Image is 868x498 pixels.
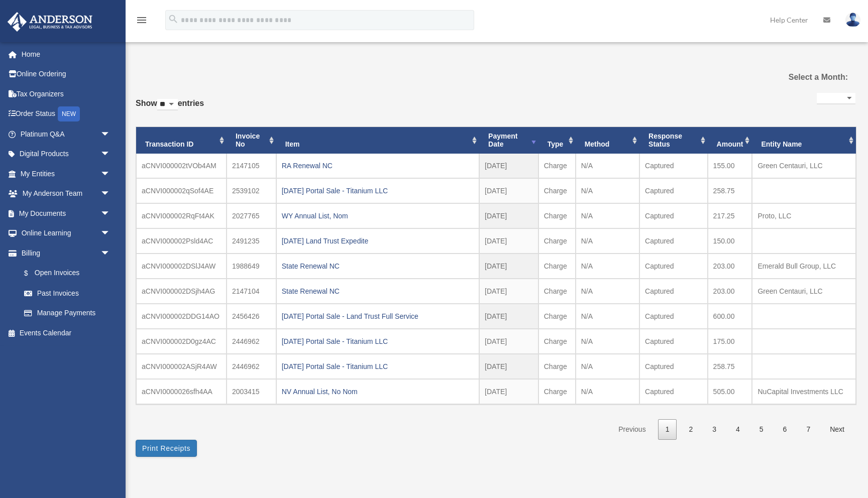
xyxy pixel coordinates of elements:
[639,279,708,304] td: Captured
[576,178,639,203] td: N/A
[639,203,708,228] td: Captured
[282,259,474,273] div: State Renewal NC
[14,263,126,284] a: $Open Invoices
[282,209,474,223] div: WY Annual List, Nom
[776,419,795,440] a: 6
[282,359,474,374] div: [DATE] Portal Sale - Titanium LLC
[658,419,677,440] a: 1
[136,254,227,279] td: aCNVI000002DSlJ4AW
[227,279,276,304] td: 2147104
[227,203,276,228] td: 2027765
[479,379,538,404] td: [DATE]
[728,419,747,440] a: 4
[576,329,639,354] td: N/A
[7,203,126,223] a: My Documentsarrow_drop_down
[136,154,227,178] td: aCNVI000002tVOb4AM
[5,12,95,32] img: Anderson Advisors Platinum Portal
[576,354,639,379] td: N/A
[479,354,538,379] td: [DATE]
[479,203,538,228] td: [DATE]
[7,243,126,263] a: Billingarrow_drop_down
[7,223,126,243] a: Online Learningarrow_drop_down
[136,127,227,154] th: Transaction ID: activate to sort column ascending
[227,127,276,154] th: Invoice No: activate to sort column ascending
[708,354,752,379] td: 258.75
[479,154,538,178] td: [DATE]
[752,254,856,279] td: Emerald Bull Group, LLC
[576,228,639,254] td: N/A
[639,127,708,154] th: Response Status: activate to sort column ascending
[227,304,276,329] td: 2456426
[752,127,856,154] th: Entity Name: activate to sort column ascending
[58,106,80,121] div: NEW
[708,228,752,254] td: 150.00
[538,203,576,228] td: Charge
[227,178,276,203] td: 2539102
[705,419,724,440] a: 3
[538,228,576,254] td: Charge
[7,64,126,84] a: Online Ordering
[276,127,479,154] th: Item: activate to sort column ascending
[100,144,121,165] span: arrow_drop_down
[752,279,856,304] td: Green Centauri, LLC
[479,228,538,254] td: [DATE]
[100,243,121,264] span: arrow_drop_down
[136,228,227,254] td: aCNVI000002Psld4AC
[136,440,197,457] button: Print Receipts
[157,99,178,110] select: Showentries
[639,154,708,178] td: Captured
[136,203,227,228] td: aCNVI000002RqFt4AK
[136,279,227,304] td: aCNVI000002DSjh4AG
[752,203,856,228] td: Proto, LLC
[479,127,538,154] th: Payment Date: activate to sort column ascending
[100,184,121,204] span: arrow_drop_down
[100,124,121,145] span: arrow_drop_down
[479,329,538,354] td: [DATE]
[100,164,121,184] span: arrow_drop_down
[227,154,276,178] td: 2147105
[708,329,752,354] td: 175.00
[7,124,126,144] a: Platinum Q&Aarrow_drop_down
[538,354,576,379] td: Charge
[708,154,752,178] td: 155.00
[100,203,121,224] span: arrow_drop_down
[576,304,639,329] td: N/A
[7,184,126,204] a: My Anderson Teamarrow_drop_down
[639,254,708,279] td: Captured
[136,354,227,379] td: aCNVI000002ASjR4AW
[752,154,856,178] td: Green Centauri, LLC
[136,18,148,26] a: menu
[708,203,752,228] td: 217.25
[227,329,276,354] td: 2446962
[136,14,148,26] i: menu
[538,127,576,154] th: Type: activate to sort column ascending
[7,84,126,104] a: Tax Organizers
[576,154,639,178] td: N/A
[14,283,121,303] a: Past Invoices
[136,178,227,203] td: aCNVI000002qSof4AE
[282,334,474,348] div: [DATE] Portal Sale - Titanium LLC
[576,203,639,228] td: N/A
[479,254,538,279] td: [DATE]
[227,354,276,379] td: 2446962
[282,309,474,323] div: [DATE] Portal Sale - Land Trust Full Service
[538,329,576,354] td: Charge
[708,127,752,154] th: Amount: activate to sort column ascending
[282,184,474,198] div: [DATE] Portal Sale - Titanium LLC
[743,70,848,84] label: Select a Month:
[538,254,576,279] td: Charge
[708,379,752,404] td: 505.00
[136,379,227,404] td: aCNVI0000026sfh4AA
[708,178,752,203] td: 258.75
[538,379,576,404] td: Charge
[639,178,708,203] td: Captured
[282,234,474,248] div: [DATE] Land Trust Expedite
[479,304,538,329] td: [DATE]
[7,44,126,64] a: Home
[7,323,126,343] a: Events Calendar
[538,304,576,329] td: Charge
[136,96,204,120] label: Show entries
[639,354,708,379] td: Captured
[282,284,474,298] div: State Renewal NC
[538,178,576,203] td: Charge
